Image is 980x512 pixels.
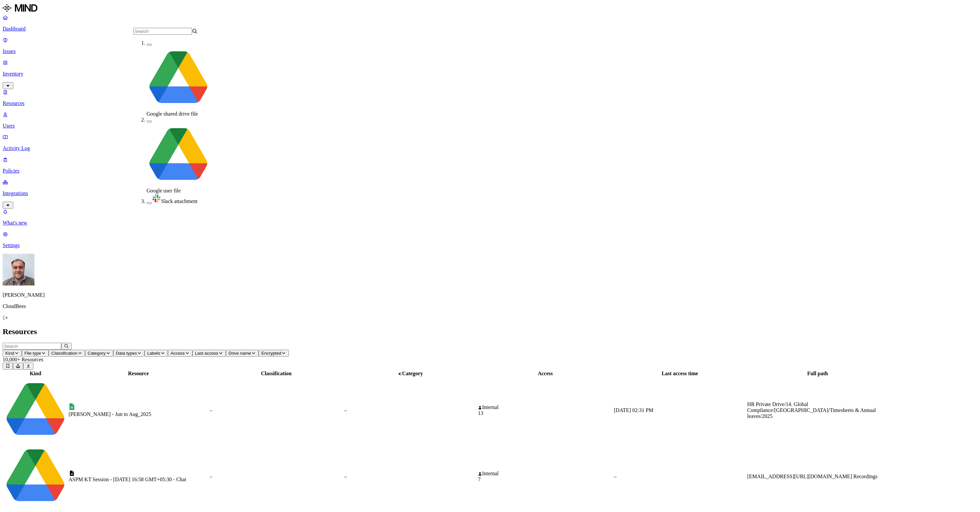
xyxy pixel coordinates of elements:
[478,404,612,410] div: Internal
[152,194,161,203] img: slack.svg
[210,371,343,377] div: Classification
[3,3,977,15] a: MIND
[3,303,977,309] p: CloudBees
[3,112,977,129] a: Users
[171,351,185,356] span: Access
[69,477,208,483] div: ASPM KT Session - [DATE] 16:58 GMT+05:30 - Chat
[261,351,281,356] span: Encrypted
[3,48,977,54] p: Issues
[5,351,14,356] span: Kind
[69,411,208,417] div: [PERSON_NAME] - Jun to Aug_2025
[3,15,977,32] a: Dashboard
[147,123,210,186] img: google-drive.svg
[147,188,181,193] span: Google user file
[3,190,977,196] p: Integrations
[478,471,612,477] div: Internal
[3,123,977,129] p: Users
[4,371,67,377] div: Kind
[3,254,34,285] img: Filip Vlasic
[3,179,977,208] a: Integrations
[4,378,67,441] img: google-drive.svg
[3,168,977,174] p: Policies
[3,37,977,54] a: Issues
[25,351,41,356] span: File type
[195,351,218,356] span: Last access
[210,474,212,479] span: –
[478,477,612,483] div: 7
[133,28,192,35] input: Search
[3,157,977,174] a: Policies
[3,145,977,151] p: Activity Log
[69,371,208,377] div: Resource
[3,3,37,13] img: MIND
[229,351,251,356] span: Drive name
[614,474,617,479] span: –
[3,209,977,226] a: What's new
[3,343,61,350] input: Search
[3,357,43,362] span: 10,000+ Resources
[69,403,75,410] img: google-sheets.svg
[147,46,210,110] img: google-drive.svg
[4,444,67,508] img: google-drive.svg
[3,231,977,248] a: Settings
[344,407,347,413] span: –
[747,371,888,377] div: Full path
[614,371,746,377] div: Last access time
[3,220,977,226] p: What's new
[88,351,106,356] span: Category
[344,474,347,479] span: –
[3,60,977,88] a: Inventory
[478,371,612,377] div: Access
[3,242,977,248] p: Settings
[210,407,212,413] span: –
[116,351,137,356] span: Data types
[3,327,977,336] h2: Resources
[3,26,977,32] p: Dashboard
[747,474,888,480] div: [EMAIL_ADDRESS][URL][DOMAIN_NAME] Recordings
[147,111,198,117] span: Google shared drive file
[402,371,423,376] span: Category
[161,198,198,204] span: Slack attachment
[478,410,612,416] div: 13
[147,351,160,356] span: Labels
[3,89,977,106] a: Resources
[3,100,977,106] p: Resources
[3,134,977,151] a: Activity Log
[3,71,977,77] p: Inventory
[51,351,77,356] span: Classification
[614,407,653,413] span: [DATE] 02:31 PM
[747,401,888,419] div: HR Private Drive/14. Global Compliance/[GEOGRAPHIC_DATA]/Timesheets & Annual leaves/2025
